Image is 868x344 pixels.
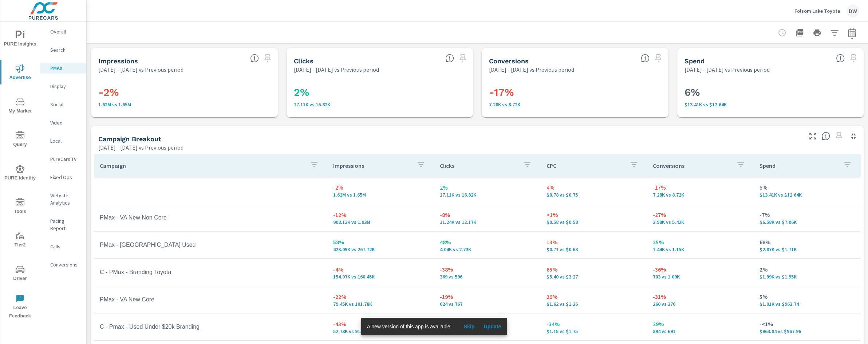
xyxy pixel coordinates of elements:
p: 908,126 vs 1,028,905 [333,219,428,225]
h3: -2% [98,86,271,99]
p: 423,086 vs 267,720 [333,246,428,252]
p: -34% [546,320,641,328]
p: $13,410.02 vs $12,641.47 [759,192,855,198]
td: PMax - VA New Core [94,290,327,309]
div: PMAX [40,63,86,74]
div: Website Analytics [40,190,86,208]
div: Fixed Ops [40,172,86,183]
p: 1,617,467 vs 1,650,743 [333,192,428,198]
p: Website Analytics [50,192,80,206]
div: Social [40,99,86,110]
p: Clicks [440,162,517,169]
p: -43% [333,320,428,328]
p: Local [50,137,80,145]
p: <1% [546,210,641,219]
p: -22% [333,292,428,301]
p: Social [50,101,80,108]
p: Video [50,119,80,126]
p: PMAX [50,64,80,72]
p: Overall [50,28,80,35]
span: Select a preset date range to save this widget [848,52,859,64]
div: Pacing Report [40,216,86,234]
p: 369 vs 596 [440,274,535,280]
span: PURE Identity [3,165,38,182]
h5: Conversions [489,57,529,65]
p: [DATE] - [DATE] vs Previous period [98,143,184,152]
h5: Clicks [294,57,313,65]
td: C - PMax - Branding Toyota [94,263,327,281]
span: The amount of money spent on advertising during the period. [836,54,845,63]
span: PURE Insights [3,31,38,48]
h5: Spend [684,57,705,65]
span: Query [3,131,38,149]
p: -19% [440,292,535,301]
p: -4% [333,265,428,274]
div: nav menu [0,22,40,323]
p: -<1% [759,320,855,328]
p: [DATE] - [DATE] vs Previous period [684,65,770,74]
p: 260 vs 376 [653,301,748,307]
p: 2% [759,265,855,274]
p: 58% [333,238,428,246]
td: C - Pmax - Used Under $20k Branding [94,318,327,336]
div: Search [40,44,86,55]
p: CPC [546,162,624,169]
span: Tools [3,198,38,216]
div: DW [846,4,859,17]
p: Fixed Ops [50,174,80,181]
p: $1.15 vs $1.75 [546,328,641,334]
p: 52,733 vs 91,887 [333,328,428,334]
div: Conversions [40,259,86,270]
p: 5% [759,292,855,301]
p: Conversions [653,162,730,169]
p: Display [50,83,80,90]
h3: -17% [489,86,661,99]
p: -2% [333,183,428,192]
p: Calls [50,243,80,250]
p: $1,992.21 vs $1,947.32 [759,274,855,280]
p: 17.11K vs 16.82K [294,102,466,107]
p: 68% [759,238,855,246]
p: -31% [653,292,748,301]
p: 29% [653,320,748,328]
span: Select a preset date range to save this widget [652,52,664,64]
p: 6% [759,183,855,192]
h3: 6% [684,86,857,99]
p: 703 vs 1,092 [653,274,748,280]
p: Pacing Report [50,217,80,232]
p: 79,449 vs 101,778 [333,301,428,307]
p: [DATE] - [DATE] vs Previous period [294,65,379,74]
p: -12% [333,210,428,219]
span: Select a preset date range to save this widget [262,52,273,64]
p: $963.84 vs $967.96 [759,328,855,334]
span: The number of times an ad was shown on your behalf. [250,54,259,63]
div: PureCars TV [40,154,86,165]
span: The number of times an ad was clicked by a consumer. [445,54,454,63]
p: Impressions [333,162,411,169]
p: $0.78 vs $0.75 [546,192,641,198]
p: -36% [653,265,748,274]
button: Select Date Range [845,25,859,40]
p: 7,276 vs 8,722 [653,192,748,198]
p: 13% [546,238,641,246]
p: 7.28K vs 8.72K [489,102,661,107]
p: 65% [546,265,641,274]
div: Video [40,117,86,128]
p: -7% [759,210,855,219]
span: Select a preset date range to save this widget [457,52,469,64]
button: Skip [457,321,481,332]
span: Select a preset date range to save this widget [833,130,845,142]
p: 624 vs 767 [440,301,535,307]
p: -38% [440,265,535,274]
td: PMax - [GEOGRAPHIC_DATA] Used [94,236,327,254]
p: $2,867.03 vs $1,706.31 [759,246,855,252]
p: 1,439 vs 1,148 [653,246,748,252]
p: Search [50,46,80,54]
p: 2% [440,183,535,192]
button: Update [481,321,504,332]
p: $0.71 vs $0.63 [546,246,641,252]
p: Folsom Lake Toyota [794,8,840,14]
p: [DATE] - [DATE] vs Previous period [98,65,184,74]
p: Conversions [50,261,80,268]
p: 4,044 vs 2,727 [440,246,535,252]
